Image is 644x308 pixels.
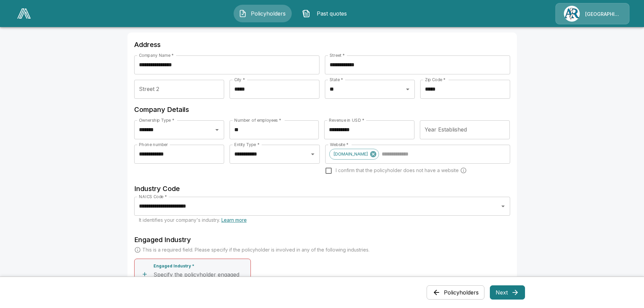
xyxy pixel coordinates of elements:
[297,5,355,22] button: Past quotes IconPast quotes
[139,52,174,58] label: Company Name *
[427,285,484,300] button: Policyholders
[153,271,248,285] p: Specify the policyholder engaged industry.
[212,125,222,135] button: Open
[17,8,31,19] img: AA Logo
[234,142,259,147] label: Entity Type *
[329,117,364,123] label: Revenue in USD *
[234,5,292,22] button: Policyholders IconPolicyholders
[336,167,459,174] span: I confirm that the policyholder does not have a website
[134,104,510,115] h6: Company Details
[139,142,168,147] label: Phone number
[498,202,508,211] button: Open
[221,217,247,223] a: Learn more
[425,77,446,82] label: Zip Code *
[239,9,247,18] img: Policyholders Icon
[330,52,345,58] label: Street *
[313,9,350,18] span: Past quotes
[329,149,379,160] div: [DOMAIN_NAME]
[330,142,349,147] label: Website *
[134,183,510,194] h6: Industry Code
[330,150,372,158] span: [DOMAIN_NAME]
[139,194,167,199] label: NAICS Code *
[403,85,412,94] button: Open
[330,77,343,82] label: State *
[302,9,310,18] img: Past quotes Icon
[134,39,510,50] h6: Address
[308,149,317,159] button: Open
[134,234,510,245] h6: Engaged Industry
[234,77,245,82] label: City *
[234,117,281,123] label: Number of employees *
[142,246,369,253] p: This is a required field. Please specify if the policyholder is involved in any of the following ...
[139,117,174,123] label: Ownership Type *
[490,285,525,300] button: Next
[134,259,251,290] button: Engaged Industry *Specify the policyholder engaged industry.
[153,264,194,269] p: Engaged Industry *
[249,9,287,18] span: Policyholders
[139,217,247,223] span: It identifies your company's industry.
[460,167,467,174] svg: Carriers run a cyber security scan on the policyholders' websites. Please enter a website wheneve...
